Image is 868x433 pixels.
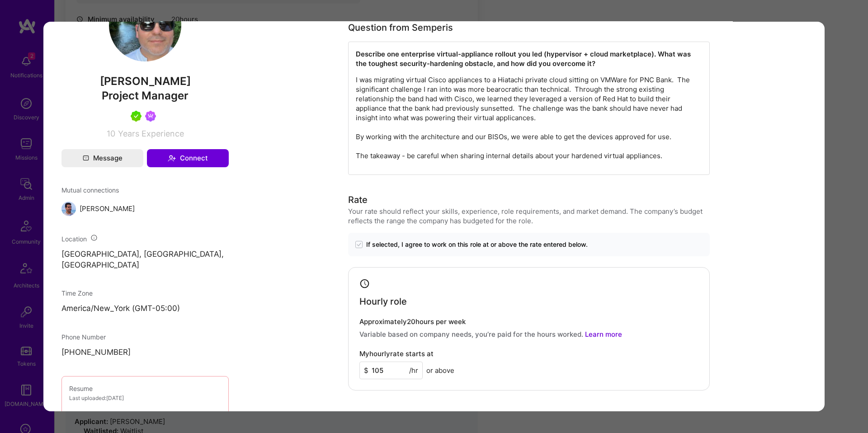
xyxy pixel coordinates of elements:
[359,296,407,307] h4: Hourly role
[61,234,229,244] div: Location
[168,154,176,162] i: icon Connect
[61,303,229,314] p: America/New_York (GMT-05:00 )
[131,111,142,122] img: A.Teamer in Residence
[61,185,229,195] span: Mutual connections
[61,202,76,216] img: Gonçalo Peres
[348,21,453,34] div: Question from Semperis
[364,366,368,375] span: $
[61,333,106,341] span: Phone Number
[61,75,229,88] span: [PERSON_NAME]
[61,289,93,297] span: Time Zone
[147,149,229,167] button: Connect
[69,410,170,421] a: [PERSON_NAME]'s Resume
[69,385,93,392] span: Resume
[43,22,825,411] div: modal
[585,330,622,339] a: Learn more
[61,249,229,271] p: [GEOGRAPHIC_DATA], [GEOGRAPHIC_DATA], [GEOGRAPHIC_DATA]
[409,366,418,375] span: /hr
[356,50,693,68] strong: Describe one enterprise virtual-appliance rollout you led (hypervisor + cloud marketplace). What ...
[359,362,423,379] input: XXX
[145,111,156,122] img: Been on Mission
[348,207,710,226] div: Your rate should reflect your skills, experience, role requirements, and market demand. The compa...
[359,350,434,358] h4: My hourly rate starts at
[359,329,698,339] p: Variable based on company needs, you’re paid for the hours worked.
[83,155,89,161] i: icon Mail
[61,149,143,167] button: Message
[109,55,181,63] a: User Avatar
[359,318,698,326] h4: Approximately 20 hours per week
[118,129,184,138] span: Years Experience
[348,193,368,207] div: Rate
[426,366,454,375] span: or above
[366,240,588,249] span: If selected, I agree to work on this role at or above the rate entered below.
[359,278,370,289] i: icon Clock
[102,89,189,102] span: Project Manager
[80,204,135,213] span: [PERSON_NAME]
[107,129,115,138] span: 10
[61,347,229,358] p: [PHONE_NUMBER]
[356,75,702,160] p: I was migrating virtual Cisco appliances to a Hiatachi private cloud sitting on VMWare for PNC Ba...
[69,393,221,403] div: Last uploaded: [DATE]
